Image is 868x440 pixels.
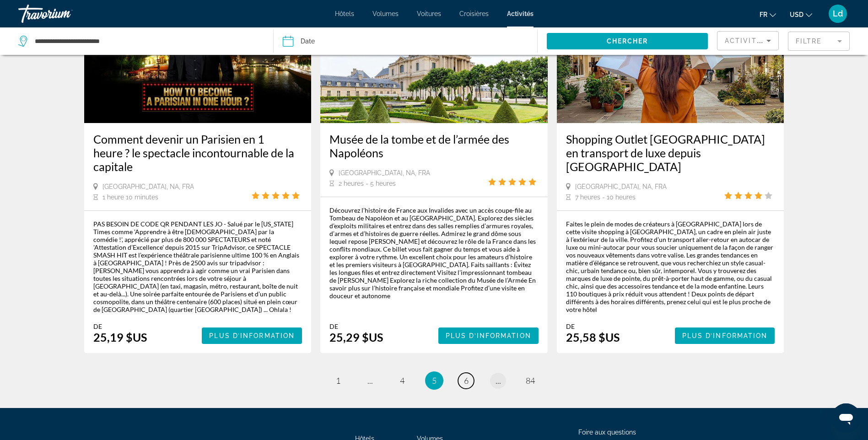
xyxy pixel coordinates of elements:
[459,10,489,17] a: Croisières
[329,322,383,330] div: De
[547,33,708,49] button: Chercher
[760,8,776,21] button: Changer la langue
[93,322,147,330] div: De
[725,37,821,44] span: Activités bon marché
[202,327,302,344] button: Plus d’information
[372,10,399,17] a: Volumes
[84,371,784,390] nav: Pagination
[725,35,771,46] mat-select: Trier par
[93,132,302,173] a: Comment devenir un Parisien en 1 heure ? le spectacle incontournable de la capitale
[578,429,636,436] a: Foire aux questions
[788,31,850,51] button: Filtre
[826,4,850,23] button: Menu utilisateur
[566,220,775,313] div: Faites le plein de modes de créateurs à [GEOGRAPHIC_DATA] lors de cette visite shopping à [GEOGRA...
[566,132,775,173] a: Shopping Outlet [GEOGRAPHIC_DATA] en transport de luxe depuis [GEOGRAPHIC_DATA]
[102,193,158,201] span: 1 heure 10 minutes
[335,10,354,17] a: Hôtels
[93,330,147,344] font: 25,19 $US
[329,206,539,300] div: Découvrez l’histoire de France aux Invalides avec un accès coupe-file au Tombeau de Napoléon et a...
[831,403,861,433] iframe: Bouton de lancement de la fenêtre de messagerie
[417,10,441,17] a: Voitures
[682,332,768,339] span: Plus d’information
[575,183,667,190] span: [GEOGRAPHIC_DATA], NA, FRA
[790,8,812,21] button: Changer de devise
[102,183,194,190] span: [GEOGRAPHIC_DATA], NA, FRA
[400,376,404,386] span: 4
[339,180,396,187] span: 2 heures - 5 heures
[209,332,295,339] span: Plus d’information
[464,376,469,386] span: 6
[675,327,775,344] button: Plus d’information
[526,376,535,386] span: 84
[432,376,437,386] span: 5
[760,11,767,18] span: Fr
[607,38,648,45] span: Chercher
[566,330,620,344] font: 25,58 $US
[339,169,430,177] span: [GEOGRAPHIC_DATA], NA, FRA
[833,9,843,18] span: Ld
[283,27,538,55] button: Date
[446,332,531,339] span: Plus d’information
[566,322,620,330] div: De
[18,2,110,26] a: Travorium
[438,327,539,344] button: Plus d’information
[329,330,383,344] font: 25,29 $US
[93,220,302,313] div: PAS BESOIN DE CODE QR PENDANT LES JO - Salué par le [US_STATE] Times comme 'Apprendre à être [DEM...
[336,376,340,386] span: 1
[507,10,534,17] a: Activités
[790,11,803,18] span: USD
[367,376,373,386] span: ...
[575,193,636,201] span: 7 heures - 10 heures
[496,376,501,386] span: ...
[329,132,539,160] a: Musée de la tombe et de l’armée des Napoléons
